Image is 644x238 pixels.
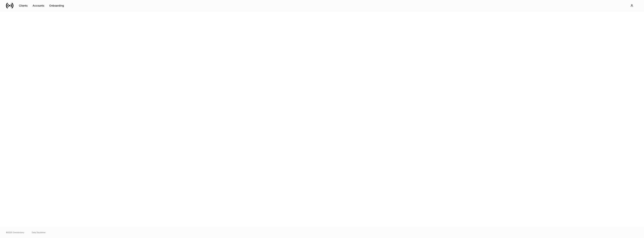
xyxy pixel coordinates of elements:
div: Clients [19,4,28,7]
button: Clients [16,3,30,9]
a: Data Disclaimer [32,231,46,234]
button: Onboarding [47,3,66,9]
div: Accounts [33,4,44,7]
button: Accounts [30,3,47,9]
div: Onboarding [49,4,64,7]
span: © 2025 OneAdvisory [6,231,24,234]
